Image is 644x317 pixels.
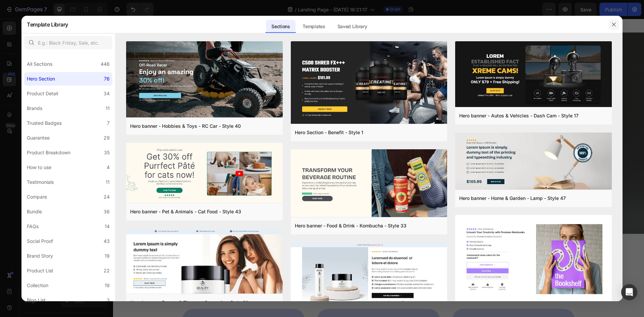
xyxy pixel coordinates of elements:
div: 43 [104,237,110,245]
img: hr20.png [291,243,447,309]
h2: Template Library [27,16,68,33]
img: hr33.png [291,149,447,218]
div: Rich Text Editor. Editing area: main [170,106,361,148]
div: Hero banner - Hobbies & Toys - RC Car - Style 40 [130,122,241,130]
div: Saved Library [332,20,373,33]
div: Hero Section - Benefit - Style 1 [295,128,363,137]
h2: Rich Text Editor. Editing area: main [170,63,361,106]
div: Brands [27,104,42,112]
div: 19 [105,281,110,289]
img: hr43.png [126,143,283,204]
div: Trusted Badges [27,119,62,127]
input: E.g.: Black Friday, Sale, etc. [24,36,112,49]
div: Text Block [178,97,201,103]
button: SHOP WOMEN [202,164,260,179]
img: hr21.png [126,228,283,295]
div: 24 [104,193,110,201]
div: 3 [107,296,110,304]
div: SHOP MEN [286,168,314,175]
div: Compare [27,193,47,201]
img: hr38.png [455,215,612,304]
div: 35 [104,149,110,157]
div: 7 [107,119,110,127]
div: Hero banner - Autos & Vehicles - Dash Cam - Style 17 [459,112,579,120]
div: 19 [105,252,110,260]
div: 446 [101,60,110,68]
div: Hero banner - Home & Garden - Lamp - Style 47 [459,194,566,202]
div: 22 [104,267,110,275]
div: Product Breakdown [27,149,70,157]
div: 11 [106,104,110,112]
div: Hero banner - Food & Drink - Kombucha - Style 33 [295,222,407,230]
div: 36 [104,208,110,216]
div: All Sections [27,60,52,68]
img: hr47.png [455,133,612,191]
div: 29 [104,134,110,142]
div: Collection [27,281,48,289]
div: Social Proof [27,237,53,245]
div: 11 [106,178,110,186]
div: Hero banner - Pet & Animals - Cat Food - Style 43 [130,208,241,216]
img: hr40.png [126,41,283,119]
button: SHOP MEN [271,164,330,179]
div: 14 [105,222,110,230]
div: Brand Story [27,252,53,260]
p: Revolutionary comfort technology for spiritual practice Join over 100,000 [DEMOGRAPHIC_DATA] who ... [171,107,361,147]
img: hr1.png [291,41,447,125]
div: FAQs [27,222,39,230]
div: 4 [107,163,110,171]
div: Product Detail [27,90,58,98]
p: NEW! [171,47,361,57]
div: Testimonials [27,178,54,186]
p: Experience Pain-Free Prayer [171,63,361,105]
img: hr17.png [455,41,612,108]
div: 34 [104,90,110,98]
div: Sections [266,20,295,33]
div: Hero Section [27,75,55,83]
div: Templates [297,20,330,33]
div: SHOP WOMEN [212,168,250,175]
h2: Why Choose Our Orthopedic Pillows? [69,254,462,275]
div: Hero banner - Beauty & Fitness - Cosmetic - Style 21 [130,299,248,307]
div: 76 [104,75,110,83]
div: Product List [27,267,53,275]
div: Guarantee [27,134,50,142]
div: Open Intercom Messenger [621,284,637,300]
div: Bundle [27,208,42,216]
div: Blog List [27,296,46,304]
div: Rich Text Editor. Editing area: main [170,46,361,57]
div: How to use [27,163,51,171]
